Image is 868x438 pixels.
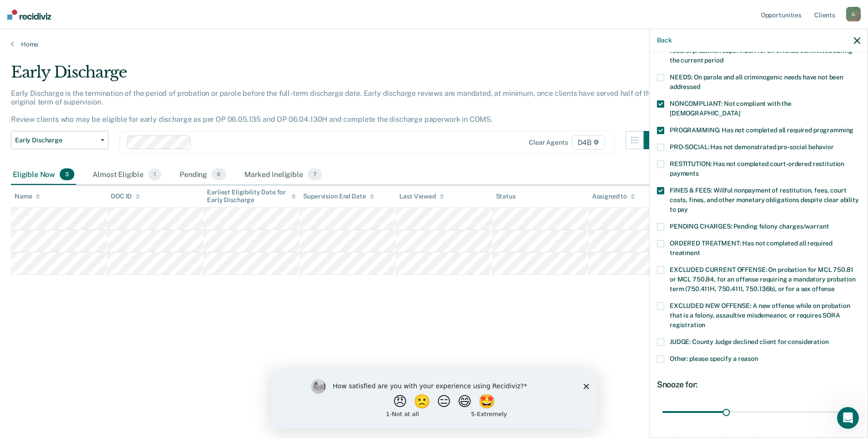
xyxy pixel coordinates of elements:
[670,302,850,328] span: EXCLUDED NEW OFFENSE: A new offense while on probation that is a felony, assaultive misdemeanor, ...
[837,407,859,429] iframe: Intercom live chat
[308,168,322,180] span: 7
[11,63,662,89] div: Early Discharge
[670,126,853,134] span: PROGRAMMING: Has not completed all required programming
[670,100,791,117] span: NONCOMPLIANT: Not compliant with the [DEMOGRAPHIC_DATA]
[670,355,758,362] span: Other: please specify a reason
[496,193,516,200] div: Status
[243,165,324,185] div: Marked Ineligible
[846,7,861,21] div: G
[657,36,672,44] button: Back
[670,160,844,177] span: RESTITUTION: Has not completed court-ordered restitution payments
[212,168,226,180] span: 6
[592,193,635,200] div: Assigned to
[207,188,296,204] div: Earliest Eligibility Date for Early Discharge
[670,266,855,292] span: EXCLUDED CURRENT OFFENSE: On probation for MCL 750.81 or MCL 750.84, for an offense requiring a m...
[670,223,829,230] span: PENDING CHARGES: Pending felony charges/warrant
[399,193,444,200] div: Last Viewed
[670,240,832,256] span: ORDERED TREATMENT: Has not completed all required treatment
[60,168,74,180] span: 3
[670,37,859,64] span: FELONY/STATE PROBATION: On parole and also on other state or federal probation supervision for an...
[670,143,834,151] span: PRO-SOCIAL: Has not demonstrated pro-social behavior
[670,187,859,213] span: FINES & FEES: Willful nonpayment of restitution, fees, court costs, fines, and other monetary obl...
[670,338,829,345] span: JUDGE: County Judge declined client for consideration
[7,10,51,20] img: Recidiviz
[91,165,163,185] div: Almost Eligible
[11,40,857,48] a: Home
[11,165,76,185] div: Eligible Now
[15,136,97,144] span: Early Discharge
[111,193,140,200] div: DOC ID
[303,193,374,200] div: Supervision End Date
[15,193,40,200] div: Name
[670,73,843,90] span: NEEDS: On parole and all criminogenic needs have not been addressed
[572,135,605,150] span: D4B
[178,165,228,185] div: Pending
[657,380,860,390] div: Snooze for:
[11,89,658,124] p: Early Discharge is the termination of the period of probation or parole before the full-term disc...
[529,139,568,146] div: Clear agents
[271,370,597,429] iframe: Survey by Kim from Recidiviz
[148,168,161,180] span: 1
